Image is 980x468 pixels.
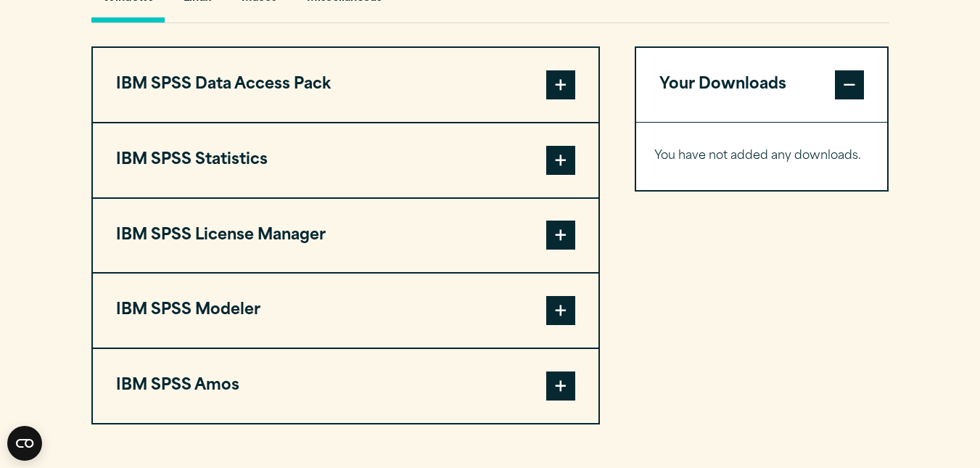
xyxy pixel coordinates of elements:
button: IBM SPSS Modeler [93,274,598,348]
button: Open CMP widget [7,426,42,461]
button: IBM SPSS Amos [93,349,598,423]
button: IBM SPSS License Manager [93,199,598,273]
div: Your Downloads [636,122,888,190]
p: You have not added any downloads. [654,146,870,167]
button: Your Downloads [636,48,888,122]
button: IBM SPSS Data Access Pack [93,48,598,122]
button: IBM SPSS Statistics [93,123,598,197]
